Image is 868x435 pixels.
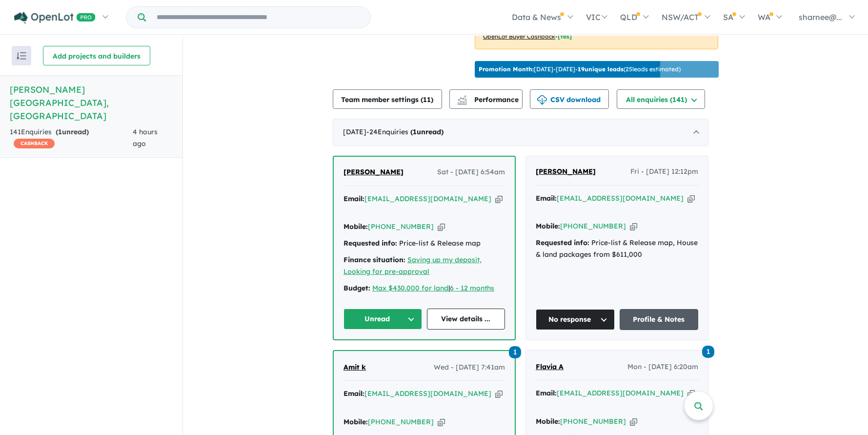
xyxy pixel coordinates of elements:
h5: [PERSON_NAME][GEOGRAPHIC_DATA] , [GEOGRAPHIC_DATA] [10,83,173,123]
a: [EMAIL_ADDRESS][DOMAIN_NAME] [557,389,684,397]
a: [PERSON_NAME] [536,166,596,178]
strong: Finance situation: [343,255,405,264]
a: [PHONE_NUMBER] [368,222,434,231]
button: Unread [343,309,422,330]
span: [PERSON_NAME] [536,167,596,176]
input: Try estate name, suburb, builder or developer [148,7,368,28]
a: [PHONE_NUMBER] [560,222,626,230]
a: Profile & Notes [620,309,699,330]
a: 1 [702,344,714,357]
a: 1 [509,345,521,358]
span: Amit k [343,363,366,372]
span: sharnee@... [799,12,842,22]
span: Performance [459,95,519,104]
strong: Email: [343,194,364,203]
a: [PERSON_NAME] [343,166,404,178]
button: No response [536,309,615,330]
span: 11 [424,95,431,104]
strong: Mobile: [536,417,560,426]
a: Amit k [343,362,366,373]
span: Wed - [DATE] 7:41am [434,362,505,373]
a: [EMAIL_ADDRESS][DOMAIN_NAME] [364,389,491,398]
a: Saving up my deposit, Looking for pre-approval [343,255,482,276]
span: Flavia A [536,362,564,371]
strong: Budget: [343,284,370,292]
b: Promotion Month: [479,65,534,73]
strong: Requested info: [343,239,397,248]
div: [DATE] [333,119,708,146]
a: Max $430.000 for land [372,284,448,292]
span: Sat - [DATE] 6:54am [437,166,505,178]
strong: Email: [536,389,557,397]
button: Copy [687,388,695,398]
button: Copy [687,193,695,204]
img: download icon [537,95,547,105]
strong: Requested info: [536,238,589,247]
img: bar-chart.svg [457,99,467,105]
a: View details ... [427,309,505,330]
span: CASHBACK [14,139,55,148]
span: 1 [413,127,417,136]
a: [EMAIL_ADDRESS][DOMAIN_NAME] [364,194,491,203]
img: sort.svg [17,52,26,60]
img: Openlot PRO Logo White [14,12,96,24]
div: 141 Enquir ies [10,126,133,150]
a: [PHONE_NUMBER] [560,417,626,426]
button: Copy [495,389,503,399]
img: line-chart.svg [458,95,466,101]
strong: ( unread) [410,127,444,136]
button: Team member settings (11) [333,89,442,109]
strong: Mobile: [343,222,368,231]
span: 1 [702,346,714,358]
strong: Email: [343,389,364,398]
p: [DATE] - [DATE] - ( 25 leads estimated) [479,65,681,74]
div: | [343,283,505,294]
button: Copy [630,416,637,427]
button: Performance [449,89,523,109]
button: Copy [630,221,637,231]
span: - 24 Enquir ies [366,127,444,136]
a: [EMAIL_ADDRESS][DOMAIN_NAME] [557,194,684,203]
a: Flavia A [536,361,564,373]
button: Copy [495,194,503,204]
button: Add projects and builders [43,46,150,65]
span: Mon - [DATE] 6:20am [627,361,698,373]
span: Fri - [DATE] 12:12pm [630,166,698,178]
button: CSV download [530,89,609,109]
strong: ( unread) [56,127,89,136]
strong: Mobile: [536,222,560,230]
a: [PHONE_NUMBER] [368,417,434,426]
b: 19 unique leads [578,65,624,73]
strong: Email: [536,194,557,203]
span: [PERSON_NAME] [343,167,404,176]
a: 6 - 12 months [450,284,494,292]
u: OpenLot Buyer Cashback [483,33,555,40]
div: Price-list & Release map, House & land packages from $611,000 [536,237,698,261]
div: Price-list & Release map [343,238,505,249]
span: 1 [58,127,62,136]
button: All enquiries (141) [617,89,705,109]
span: 1 [509,346,521,358]
span: [Yes] [558,33,572,40]
strong: Mobile: [343,417,368,426]
span: 4 hours ago [133,127,158,148]
button: Copy [438,222,445,232]
button: Copy [438,417,445,427]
